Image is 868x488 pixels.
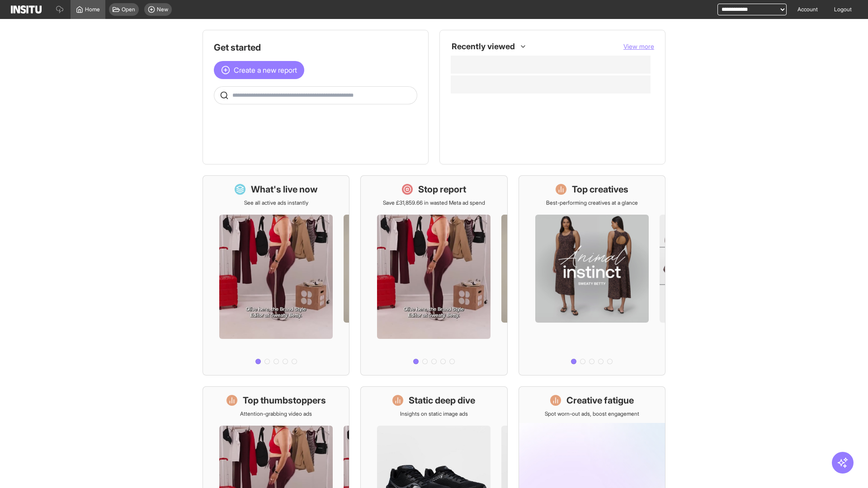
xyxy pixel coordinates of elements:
[203,175,349,375] a: What's live nowSee all active ads instantly
[572,183,628,196] h1: Top creatives
[11,5,42,14] img: Logo
[244,199,308,206] p: See all active ads instantly
[214,41,417,54] h1: Get started
[360,175,507,375] a: Stop reportSave £31,859.66 in wasted Meta ad spend
[85,6,100,13] span: Home
[519,175,665,375] a: Top creativesBest-performing creatives at a glance
[243,394,326,407] h1: Top thumbstoppers
[409,394,475,407] h1: Static deep dive
[240,410,312,418] p: Attention-grabbing video ads
[214,61,304,79] button: Create a new report
[157,6,168,13] span: New
[251,183,318,196] h1: What's live now
[122,6,135,13] span: Open
[623,42,654,50] span: View more
[418,183,466,196] h1: Stop report
[623,42,654,51] button: View more
[546,199,638,206] p: Best-performing creatives at a glance
[383,199,485,206] p: Save £31,859.66 in wasted Meta ad spend
[234,65,297,75] span: Create a new report
[400,410,468,418] p: Insights on static image ads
